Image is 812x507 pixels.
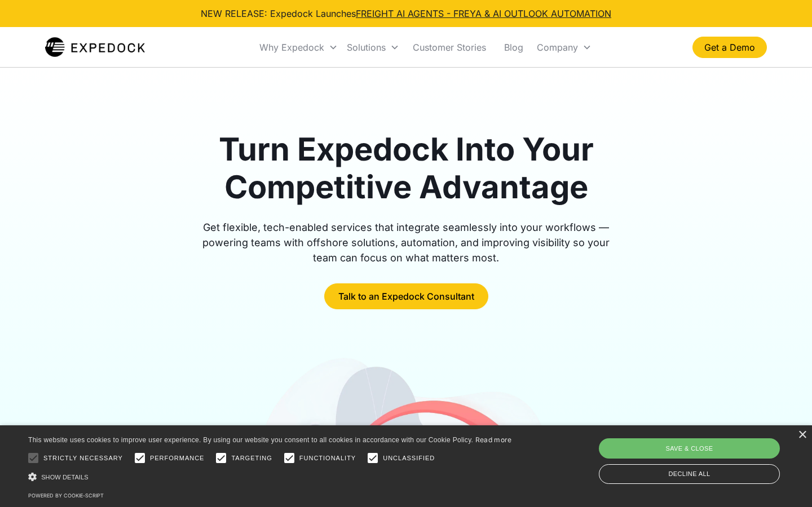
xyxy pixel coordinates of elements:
h1: Turn Expedock Into Your Competitive Advantage [189,131,623,206]
div: Get flexible, tech-enabled services that integrate seamlessly into your workflows — powering team... [189,220,623,265]
div: Save & Close [599,438,780,459]
div: Why Expedock [255,28,342,66]
div: Solutions [347,42,386,53]
div: Show details [28,471,512,483]
span: Strictly necessary [43,453,123,463]
div: Why Expedock [259,42,324,53]
a: Read more [475,435,512,444]
div: Company [532,28,596,66]
span: Targeting [231,453,272,463]
span: This website uses cookies to improve user experience. By using our website you consent to all coo... [28,436,473,444]
a: home [45,36,145,59]
a: Customer Stories [404,28,495,66]
a: Powered by cookie-script [28,492,104,499]
div: Solutions [342,28,404,66]
a: Talk to an Expedock Consultant [324,283,488,309]
span: Performance [150,453,205,463]
img: Expedock Logo [45,36,145,59]
iframe: Chat Widget [616,385,812,507]
div: NEW RELEASE: Expedock Launches [201,7,611,20]
span: Unclassified [383,453,435,463]
span: Show details [41,474,89,481]
a: Get a Demo [692,37,767,58]
div: Decline all [599,464,780,484]
div: Company [537,42,578,53]
a: FREIGHT AI AGENTS - FREYA & AI OUTLOOK AUTOMATION [356,8,611,19]
a: Blog [495,28,532,66]
span: Functionality [299,453,356,463]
